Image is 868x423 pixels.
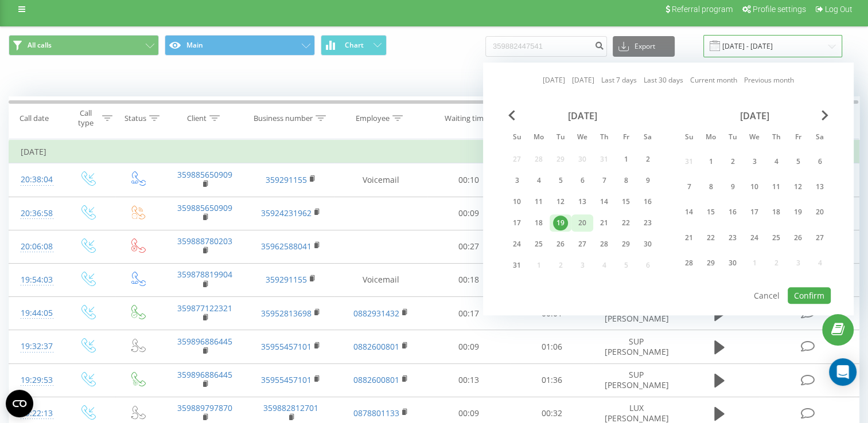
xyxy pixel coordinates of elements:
[572,75,594,86] a: [DATE]
[553,194,568,209] div: 12
[553,173,568,188] div: 5
[530,130,547,147] abbr: Monday
[353,374,399,385] a: 0882600801
[177,202,232,213] a: 359885650909
[321,35,387,56] button: Chart
[725,154,740,169] div: 2
[597,216,612,230] div: 21
[765,227,787,248] div: Thu Sep 25, 2025
[165,35,315,56] button: Main
[445,113,488,123] div: Waiting time
[703,256,718,271] div: 29
[9,140,859,163] td: [DATE]
[725,205,740,220] div: 16
[353,341,399,352] a: 0882600801
[615,151,637,168] div: Fri Aug 1, 2025
[261,308,312,319] a: 35952813698
[124,113,146,123] div: Status
[700,202,722,223] div: Mon Sep 15, 2025
[765,151,787,172] div: Thu Sep 4, 2025
[254,113,313,123] div: Business number
[618,237,633,252] div: 29
[637,214,659,232] div: Sat Aug 23, 2025
[427,297,511,330] td: 00:17
[177,369,232,380] a: 359896886445
[597,194,612,209] div: 14
[747,179,762,194] div: 10
[427,230,511,263] td: 00:27
[809,177,831,198] div: Sat Sep 13, 2025
[20,113,49,123] div: Call date
[725,256,740,271] div: 30
[571,236,593,253] div: Wed Aug 27, 2025
[644,75,683,86] a: Last 30 days
[829,358,857,386] div: Open Intercom Messenger
[640,194,655,209] div: 16
[615,193,637,210] div: Fri Aug 15, 2025
[637,172,659,189] div: Sat Aug 9, 2025
[753,5,806,14] span: Profile settings
[812,230,827,245] div: 27
[550,236,571,253] div: Tue Aug 26, 2025
[618,173,633,188] div: 8
[617,130,635,147] abbr: Friday
[571,193,593,210] div: Wed Aug 13, 2025
[177,336,232,347] a: 359896886445
[682,205,696,220] div: 14
[787,151,809,172] div: Fri Sep 5, 2025
[700,227,722,248] div: Mon Sep 22, 2025
[812,154,827,169] div: 6
[531,237,546,252] div: 25
[543,75,565,86] a: [DATE]
[744,177,765,198] div: Wed Sep 10, 2025
[811,130,828,147] abbr: Saturday
[822,110,828,120] span: Next Month
[769,230,784,245] div: 25
[508,130,526,147] abbr: Sunday
[506,110,659,122] div: [DATE]
[485,36,607,57] input: Search by number
[528,193,550,210] div: Mon Aug 11, 2025
[509,237,524,252] div: 24
[427,363,511,397] td: 00:13
[765,202,787,223] div: Thu Sep 18, 2025
[6,390,33,417] button: Open CMP widget
[791,205,805,220] div: 19
[510,330,593,363] td: 01:06
[571,214,593,232] div: Wed Aug 20, 2025
[575,216,590,230] div: 20
[28,41,52,50] span: All calls
[615,236,637,253] div: Fri Aug 29, 2025
[550,172,571,189] div: Tue Aug 5, 2025
[791,154,805,169] div: 5
[787,227,809,248] div: Fri Sep 26, 2025
[702,130,719,147] abbr: Monday
[593,330,679,363] td: SUP [PERSON_NAME]
[261,374,312,385] a: 35955457101
[722,227,744,248] div: Tue Sep 23, 2025
[690,75,737,86] a: Current month
[528,214,550,232] div: Mon Aug 18, 2025
[618,216,633,230] div: 22
[553,237,568,252] div: 26
[552,130,569,147] abbr: Tuesday
[722,177,744,198] div: Tue Sep 9, 2025
[261,207,312,218] a: 35924231962
[812,205,827,220] div: 20
[722,151,744,172] div: Tue Sep 2, 2025
[639,130,656,147] abbr: Saturday
[640,173,655,188] div: 9
[724,130,741,147] abbr: Tuesday
[640,152,655,167] div: 2
[597,173,612,188] div: 7
[506,193,528,210] div: Sun Aug 10, 2025
[722,253,744,274] div: Tue Sep 30, 2025
[575,194,590,209] div: 13
[791,179,805,194] div: 12
[593,363,679,397] td: SUP [PERSON_NAME]
[682,256,696,271] div: 28
[550,193,571,210] div: Tue Aug 12, 2025
[574,130,591,147] abbr: Wednesday
[353,408,399,418] a: 0878801133
[746,130,763,147] abbr: Wednesday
